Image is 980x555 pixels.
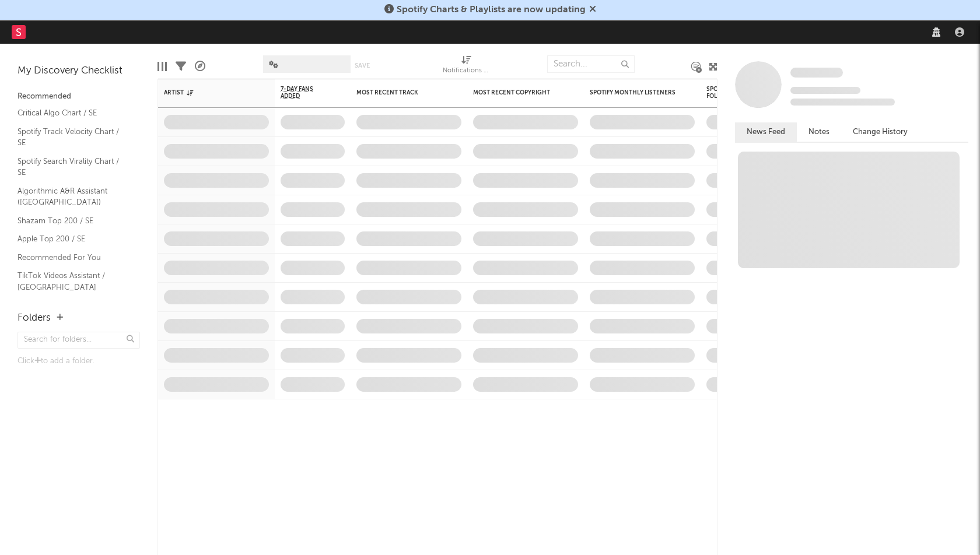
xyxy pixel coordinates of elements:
div: Notifications (Artist) [443,64,489,78]
button: Save [355,62,370,69]
div: A&R Pipeline [195,50,205,83]
span: Tracking Since: [DATE] [790,87,860,94]
a: Recommended For You [17,251,128,264]
a: Apple Top 200 / SE [17,233,128,245]
span: Spotify Charts & Playlists are now updating [397,5,586,15]
div: Spotify Monthly Listeners [590,89,677,96]
a: Algorithmic A&R Assistant ([GEOGRAPHIC_DATA]) [17,185,128,209]
span: Some Artist [790,68,843,78]
input: Search for folders... [17,332,140,349]
a: Some Artist [790,67,843,79]
div: Notifications (Artist) [443,50,489,83]
input: Search... [547,55,635,73]
div: Edit Columns [157,50,167,83]
div: Artist [164,89,251,96]
div: Folders [17,311,51,325]
span: 7-Day Fans Added [281,86,327,100]
div: My Discovery Checklist [17,64,140,78]
div: Filters [176,50,186,83]
a: Spotify Track Velocity Chart / SE [17,125,128,149]
div: Spotify Followers [706,86,747,100]
div: Most Recent Track [356,89,444,96]
a: Critical Algo Chart / SE [17,107,128,120]
a: Spotify Search Virality Chart / SE [17,155,128,179]
div: Most Recent Copyright [473,89,561,96]
span: Dismiss [589,5,596,15]
div: Click to add a folder. [17,354,140,368]
button: Change History [841,122,919,142]
a: Shazam Top 200 / SE [17,215,128,227]
a: TikTok Videos Assistant / [GEOGRAPHIC_DATA] [17,269,128,293]
button: Notes [797,122,841,142]
span: 0 fans last week [790,99,895,106]
div: Recommended [17,90,140,104]
button: News Feed [735,122,797,142]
